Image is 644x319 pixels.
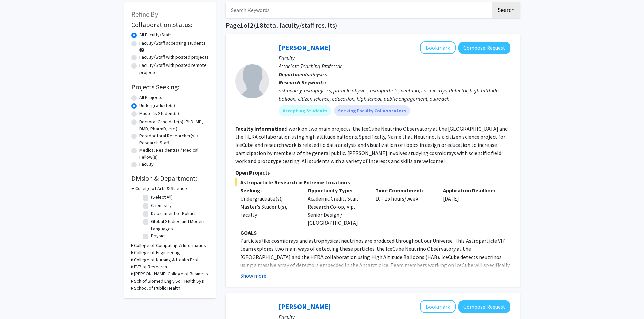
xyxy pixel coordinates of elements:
[226,2,491,18] input: Search Keywords
[134,256,199,263] h3: College of Nursing & Health Prof
[240,21,244,29] span: 1
[139,110,179,117] label: Master's Student(s)
[303,186,370,227] div: Academic Credit, Star, Research Co-op, Vip, Senior Design / [GEOGRAPHIC_DATA]
[311,71,327,78] span: Physics
[139,161,154,168] label: Faculty
[240,186,298,194] p: Seeking:
[139,102,175,109] label: Undergraduate(s)
[134,249,180,256] h3: College of Engineering
[279,43,331,52] a: [PERSON_NAME]
[420,41,456,54] button: Add Christina Love to Bookmarks
[279,62,510,70] p: Associate Teaching Professor
[151,218,207,232] label: Global Studies and Modern Languages
[443,186,500,194] p: Application Deadline:
[151,232,167,239] label: Physics
[240,272,266,280] button: Show more
[134,285,180,292] h3: School of Public Health
[235,178,510,186] span: Astroparticle Research in Extreme Locations
[235,168,510,177] p: Open Projects
[139,147,209,161] label: Medical Resident(s) / Medical Fellow(s)
[250,21,254,29] span: 2
[134,277,204,285] h3: Sch of Biomed Engr, Sci Health Sys
[135,185,187,192] h3: College of Arts & Science
[139,62,209,76] label: Faculty/Staff with posted remote projects
[279,302,331,311] a: [PERSON_NAME]
[5,289,29,314] iframe: Chat
[134,270,208,277] h3: [PERSON_NAME] College of Business
[375,186,433,194] p: Time Commitment:
[235,125,508,164] fg-read-more: I work on two main projects: the IceCube Neutrino Observatory at the [GEOGRAPHIC_DATA] and the HE...
[458,300,510,313] button: Compose Request to Harry Zhang
[139,31,171,38] label: All Faculty/Staff
[139,39,206,47] label: Faculty/Staff accepting students
[131,21,209,29] h2: Collaboration Status:
[492,2,520,18] button: Search
[139,118,209,132] label: Doctoral Candidate(s) (PhD, MD, DMD, PharmD, etc.)
[139,94,162,101] label: All Projects
[226,21,520,29] h1: Page of ( total faculty/staff results)
[134,242,206,249] h3: College of Computing & Informatics
[151,194,173,201] label: (Select All)
[240,194,298,219] div: Undergraduate(s), Master's Student(s), Faculty
[458,42,510,54] button: Compose Request to Christina Love
[139,54,209,61] label: Faculty/Staff with posted projects
[420,300,456,313] button: Add Harry Zhang to Bookmarks
[279,79,326,86] b: Research Keywords:
[279,71,311,78] b: Departments:
[151,202,172,209] label: Chemistry
[240,229,257,236] strong: GOALS
[334,105,410,116] mat-chip: Seeking Faculty Collaborators
[279,54,510,62] p: Faculty
[131,10,158,18] span: Refine By
[131,83,209,91] h2: Projects Seeking:
[139,132,209,147] label: Postdoctoral Researcher(s) / Research Staff
[240,237,510,293] p: Particles like cosmic rays and astrophysical neutrinos are produced throughout our Universe. This...
[131,174,209,182] h2: Division & Department:
[308,186,365,194] p: Opportunity Type:
[279,105,331,116] mat-chip: Accepting Students
[256,21,263,29] span: 18
[235,125,286,132] b: Faculty Information:
[151,210,197,217] label: Department of Politics
[370,186,438,227] div: 10 - 15 hours/week
[279,86,510,103] div: astronomy, astrophysics, particle physics, astroparticle, neutrino, cosmic rays, detector, high-a...
[438,186,505,227] div: [DATE]
[134,263,167,270] h3: EVP of Research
